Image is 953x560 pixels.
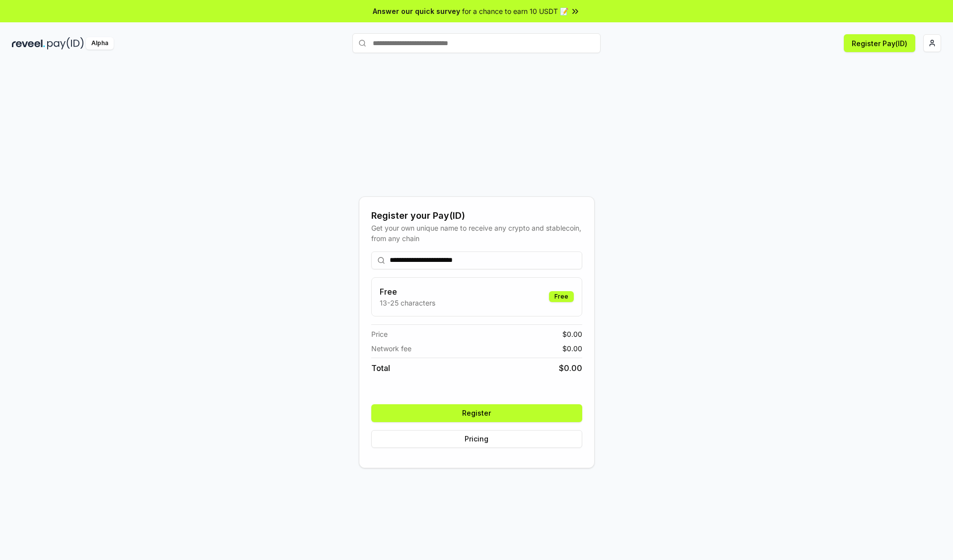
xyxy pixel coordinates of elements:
[371,343,411,354] span: Network fee
[549,291,574,302] div: Free
[562,343,582,354] span: $ 0.00
[562,329,582,339] span: $ 0.00
[371,404,582,422] button: Register
[371,430,582,448] button: Pricing
[844,34,915,52] button: Register Pay(ID)
[371,223,582,244] div: Get your own unique name to receive any crypto and stablecoin, from any chain
[47,37,84,50] img: pay_id
[371,209,582,223] div: Register your Pay(ID)
[373,6,460,16] span: Answer our quick survey
[380,286,435,298] h3: Free
[462,6,568,16] span: for a chance to earn 10 USDT 📝
[380,298,435,308] p: 13-25 characters
[86,37,114,50] div: Alpha
[12,37,45,50] img: reveel_dark
[371,329,388,339] span: Price
[559,362,582,374] span: $ 0.00
[371,362,390,374] span: Total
